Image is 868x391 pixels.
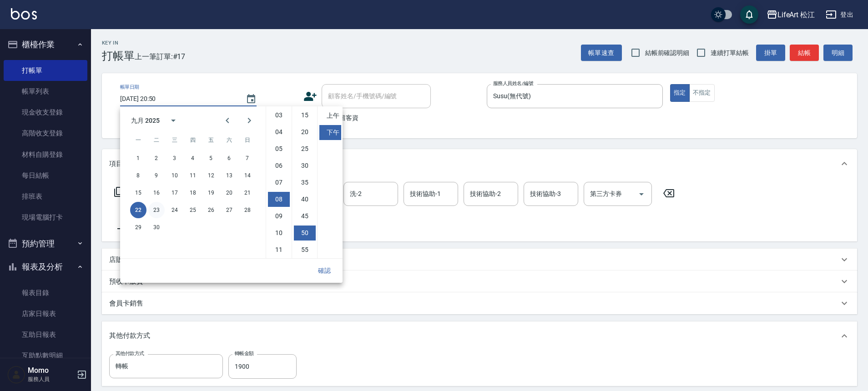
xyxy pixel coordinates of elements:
button: 21 [239,185,256,201]
li: 5 hours [268,141,290,156]
img: Person [7,366,25,384]
span: 星期三 [167,131,183,149]
li: 45 minutes [294,209,316,224]
span: 星期五 [203,131,219,149]
img: Logo [11,8,37,20]
button: 5 [203,150,219,166]
span: 星期四 [185,131,201,149]
button: 28 [239,202,256,218]
button: 8 [130,167,146,184]
a: 互助日報表 [4,324,87,345]
button: 30 [148,219,165,236]
a: 互助點數明細 [4,345,87,366]
li: 7 hours [268,175,290,190]
ul: Select meridiem [317,106,343,258]
button: 20 [221,185,237,201]
p: 預收卡販賣 [109,277,143,286]
a: 店家日報表 [4,303,87,324]
button: 報表及分析 [4,255,87,279]
button: 預約管理 [4,232,87,256]
div: 九月 2025 [131,116,160,125]
li: 10 hours [268,226,290,241]
button: 16 [148,185,165,201]
button: 27 [221,202,237,218]
button: 22 [130,202,146,218]
li: 3 hours [268,108,290,123]
div: 會員卡銷售 [102,292,857,314]
button: 掛單 [756,45,785,61]
button: 12 [203,167,219,184]
button: 2 [148,150,165,166]
li: 35 minutes [294,175,316,190]
label: 轉帳金額 [235,350,254,357]
button: Previous month [217,110,238,131]
a: 排班表 [4,186,87,207]
button: Next month [238,110,260,131]
li: 下午 [319,125,341,140]
a: 材料自購登錄 [4,144,87,165]
button: 19 [203,185,219,201]
li: 8 hours [268,192,290,207]
button: 26 [203,202,219,218]
li: 4 hours [268,125,290,140]
ul: Select minutes [292,106,317,258]
button: 不指定 [689,84,715,102]
button: Choose date, selected date is 2025-09-22 [240,88,262,110]
li: 50 minutes [294,226,316,241]
button: 11 [185,167,201,184]
div: 項目消費 [102,149,857,178]
button: 7 [239,150,256,166]
a: 打帳單 [4,60,87,81]
button: 確認 [310,262,339,279]
button: 明細 [823,45,853,61]
span: 星期一 [130,131,146,149]
li: 40 minutes [294,192,316,207]
button: save [740,5,758,24]
li: 11 hours [268,242,290,257]
span: 結帳前確認明細 [645,48,690,58]
button: 15 [130,185,146,201]
ul: Select hours [266,106,292,258]
button: 18 [185,185,201,201]
button: 29 [130,219,146,236]
span: 星期六 [221,131,237,149]
button: 帳單速查 [581,45,622,61]
button: 17 [167,185,183,201]
button: 櫃檯作業 [4,33,87,56]
a: 報表目錄 [4,282,87,303]
button: 10 [167,167,183,184]
span: 星期二 [148,131,165,149]
a: 帳單列表 [4,81,87,102]
button: 14 [239,167,256,184]
p: 服務人員 [28,375,74,383]
a: 現金收支登錄 [4,102,87,123]
h2: Key In [102,40,135,46]
button: 登出 [822,6,857,23]
span: 連續打單結帳 [711,48,749,58]
a: 現場電腦打卡 [4,207,87,228]
button: calendar view is open, switch to year view [162,110,184,131]
li: 15 minutes [294,108,316,123]
button: 4 [185,150,201,166]
div: 預收卡販賣 [102,271,857,292]
button: Open [634,187,649,201]
li: 55 minutes [294,242,316,257]
button: 24 [167,202,183,218]
span: 星期日 [239,131,256,149]
li: 30 minutes [294,158,316,173]
button: 結帳 [790,45,819,61]
button: 13 [221,167,237,184]
h3: 打帳單 [102,50,135,62]
span: 不留客資 [333,113,358,123]
button: 25 [185,202,201,218]
label: 服務人員姓名/編號 [493,80,533,87]
li: 20 minutes [294,125,316,140]
input: YYYY/MM/DD hh:mm [120,91,237,106]
button: LifeArt 松江 [763,5,819,24]
li: 25 minutes [294,141,316,156]
p: 店販銷售 [109,255,136,265]
p: 項目消費 [109,159,136,169]
p: 會員卡銷售 [109,299,143,308]
label: 帳單日期 [120,84,139,90]
button: 3 [167,150,183,166]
